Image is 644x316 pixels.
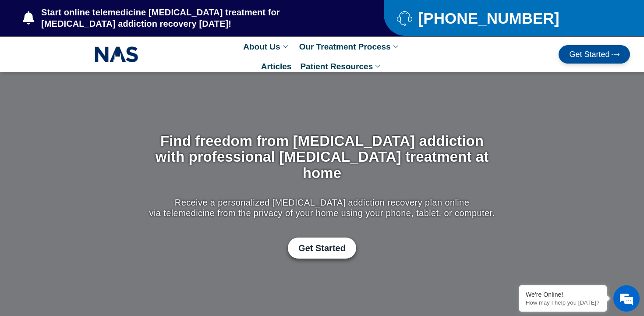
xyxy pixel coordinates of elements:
[295,37,405,57] a: Our Treatment Process
[416,13,559,24] span: [PHONE_NUMBER]
[559,45,630,64] a: Get Started
[147,197,497,218] p: Receive a personalized [MEDICAL_DATA] addiction recovery plan online via telemedicine from the pr...
[298,243,346,253] span: Get Started
[288,238,356,259] a: Get Started
[95,44,138,64] img: NAS_email_signature-removebg-preview.png
[147,133,497,181] h1: Find freedom from [MEDICAL_DATA] addiction with professional [MEDICAL_DATA] treatment at home
[39,7,349,29] span: Start online telemedicine [MEDICAL_DATA] treatment for [MEDICAL_DATA] addiction recovery [DATE]!
[23,7,349,29] a: Start online telemedicine [MEDICAL_DATA] treatment for [MEDICAL_DATA] addiction recovery [DATE]!
[239,37,294,57] a: About Us
[526,299,600,306] p: How may I help you today?
[526,291,600,298] div: We're Online!
[397,11,609,26] a: [PHONE_NUMBER]
[147,238,497,259] div: Get Started with Suboxone Treatment by filling-out this new patient packet form
[257,57,296,76] a: Articles
[296,57,387,76] a: Patient Resources
[569,50,609,58] span: Get Started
